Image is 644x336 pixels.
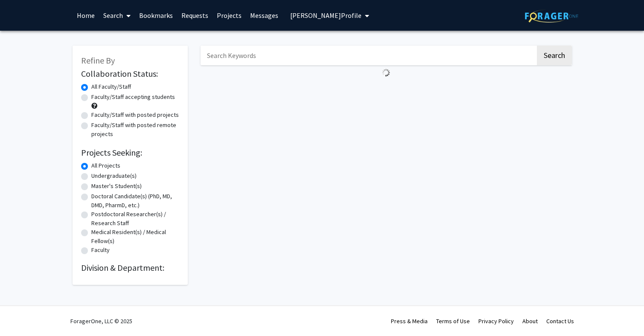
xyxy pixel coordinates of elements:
[135,0,177,30] a: Bookmarks
[91,246,110,255] label: Faculty
[99,0,135,30] a: Search
[91,161,120,170] label: All Projects
[73,0,99,30] a: Home
[91,182,142,191] label: Master's Student(s)
[70,306,132,336] div: ForagerOne, LLC © 2025
[91,228,179,246] label: Medical Resident(s) / Medical Fellow(s)
[537,46,572,65] button: Search
[91,93,175,101] label: Faculty/Staff accepting students
[522,317,538,325] a: About
[290,11,361,20] span: [PERSON_NAME] Profile
[246,0,283,30] a: Messages
[91,210,179,228] label: Postdoctoral Researcher(s) / Research Staff
[478,317,514,325] a: Privacy Policy
[91,171,137,180] label: Undergraduate(s)
[213,0,246,30] a: Projects
[81,55,115,66] span: Refine By
[546,317,574,325] a: Contact Us
[91,82,131,91] label: All Faculty/Staff
[91,121,179,139] label: Faculty/Staff with posted remote projects
[6,298,36,330] iframe: Chat
[201,46,536,65] input: Search Keywords
[201,80,572,100] nav: Page navigation
[91,192,179,210] label: Doctoral Candidate(s) (PhD, MD, DMD, PharmD, etc.)
[91,110,179,119] label: Faculty/Staff with posted projects
[525,9,578,23] img: ForagerOne Logo
[391,317,428,325] a: Press & Media
[177,0,213,30] a: Requests
[81,69,179,79] h2: Collaboration Status:
[436,317,470,325] a: Terms of Use
[379,65,393,80] img: Loading
[81,148,179,158] h2: Projects Seeking:
[81,263,179,273] h2: Division & Department:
